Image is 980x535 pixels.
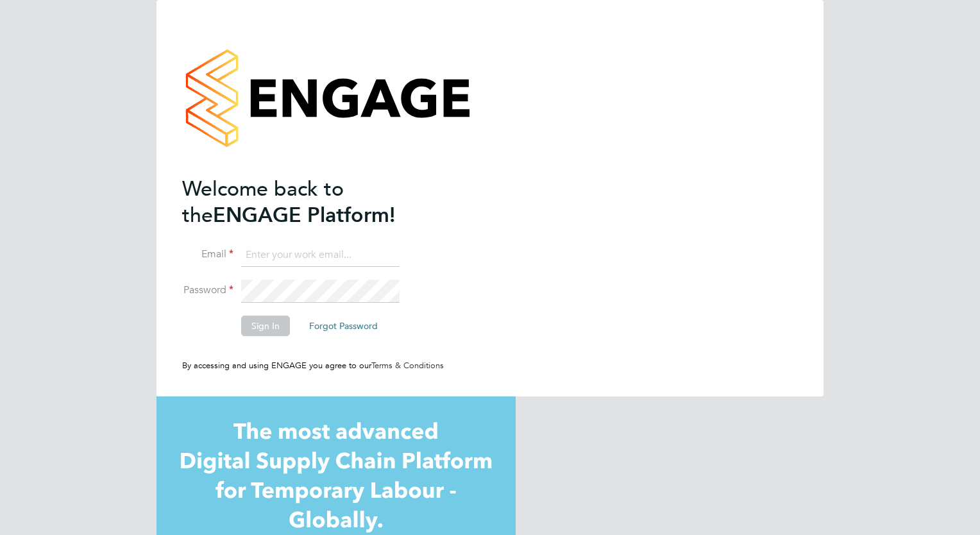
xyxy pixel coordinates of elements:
h2: ENGAGE Platform! [182,176,432,228]
input: Enter your work email... [241,244,400,267]
span: Welcome back to the [182,176,344,228]
label: Email [182,248,233,261]
a: Terms & Conditions [371,360,444,371]
button: Sign In [241,316,290,336]
button: Forgot Password [299,316,388,336]
span: By accessing and using ENGAGE you agree to our [182,360,444,371]
label: Password [182,284,233,297]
